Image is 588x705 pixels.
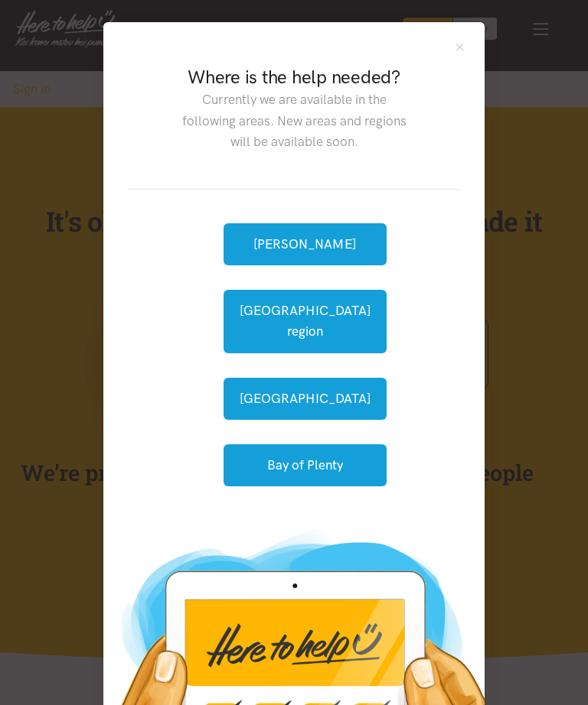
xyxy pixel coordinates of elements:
button: Bay of Plenty [224,444,387,486]
p: Currently we are available in the following areas. New areas and regions will be available soon. [178,89,410,152]
button: Close [453,41,466,54]
button: [GEOGRAPHIC_DATA] [224,378,387,420]
h2: Where is the help needed? [178,65,410,89]
button: [PERSON_NAME] [224,223,387,265]
button: [GEOGRAPHIC_DATA] region [224,290,387,352]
